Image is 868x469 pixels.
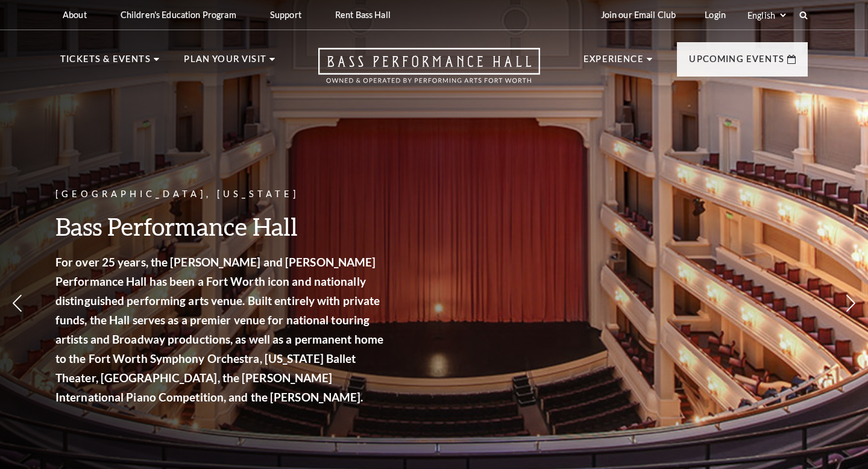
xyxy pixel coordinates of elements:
p: [GEOGRAPHIC_DATA], [US_STATE] [55,187,387,202]
p: Plan Your Visit [184,52,266,74]
p: Rent Bass Hall [335,10,391,20]
p: Upcoming Events [689,52,784,74]
h3: Bass Performance Hall [55,211,387,242]
p: Children's Education Program [121,10,236,20]
p: Experience [583,52,644,74]
strong: For over 25 years, the [PERSON_NAME] and [PERSON_NAME] Performance Hall has been a Fort Worth ico... [55,255,383,404]
p: About [63,10,87,20]
p: Tickets & Events [60,52,151,74]
select: Select: [745,10,788,21]
p: Support [270,10,301,20]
